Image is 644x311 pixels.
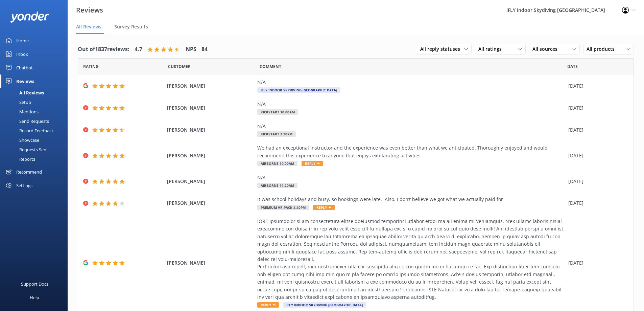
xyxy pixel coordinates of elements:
[257,109,298,115] span: Kickstart 10.00am
[168,63,191,70] span: Date
[302,161,323,166] span: Reply
[283,302,366,308] span: iFLY Indoor Skydiving [GEOGRAPHIC_DATA]
[568,199,625,207] div: [DATE]
[16,47,28,61] div: Inbox
[4,88,68,97] a: All Reviews
[313,205,335,210] span: Reply
[4,126,54,135] div: Record Feedback
[257,205,309,210] span: Premium VR Pack 4.40pm
[4,97,31,107] div: Setup
[568,82,625,90] div: [DATE]
[4,116,49,126] div: Send Requests
[186,45,196,54] h4: NPS
[167,126,254,134] span: [PERSON_NAME]
[167,259,254,267] span: [PERSON_NAME]
[257,79,565,86] div: N/A
[4,88,44,97] div: All Reviews
[16,74,34,88] div: Reviews
[567,63,578,70] span: Date
[114,23,148,30] span: Survey Results
[257,302,279,308] span: Reply
[4,135,68,145] a: Showcase
[257,123,565,130] div: N/A
[568,126,625,134] div: [DATE]
[76,23,101,30] span: All Reviews
[30,291,39,304] div: Help
[4,145,68,154] a: Requests Sent
[83,63,99,70] span: Date
[4,126,68,135] a: Record Feedback
[10,12,49,23] img: yonder-white-logo.png
[257,131,296,137] span: Kickstart 3.20pm
[257,144,565,159] div: We had an exceptional instructor and the experience was even better than what we anticipated. Tho...
[478,45,506,53] span: All ratings
[257,101,565,108] div: N/A
[167,178,254,185] span: [PERSON_NAME]
[135,45,142,54] h4: 4.7
[420,45,464,53] span: All reply statuses
[4,154,35,164] div: Reports
[568,178,625,185] div: [DATE]
[260,63,281,70] span: Question
[257,174,565,181] div: N/A
[4,97,68,107] a: Setup
[16,165,42,179] div: Recommend
[4,145,48,154] div: Requests Sent
[4,107,68,116] a: Mentions
[568,104,625,112] div: [DATE]
[4,107,39,116] div: Mentions
[167,82,254,90] span: [PERSON_NAME]
[257,87,340,93] span: iFLY Indoor Skydiving [GEOGRAPHIC_DATA]
[568,152,625,159] div: [DATE]
[167,152,254,159] span: [PERSON_NAME]
[16,61,33,74] div: Chatbot
[532,45,562,53] span: All sources
[257,196,565,203] div: It was school holidays and busy, so bookings were late. Also, I don’t believe we got what we actu...
[78,45,129,54] h4: Out of 1837 reviews:
[167,104,254,112] span: [PERSON_NAME]
[257,183,297,188] span: Airborne 11.20am
[167,199,254,207] span: [PERSON_NAME]
[21,277,48,291] div: Support Docs
[257,218,565,301] div: lORE Ipsumdolor si am consectetura elitse doeiusmod temporinci utlabor etdol ma ali enima mi Veni...
[16,179,32,192] div: Settings
[16,34,29,47] div: Home
[587,45,619,53] span: All products
[257,161,297,166] span: Airborne 10.00am
[4,116,68,126] a: Send Requests
[201,45,208,54] h4: 84
[4,135,39,145] div: Showcase
[4,154,68,164] a: Reports
[76,5,103,16] h3: Reviews
[568,259,625,267] div: [DATE]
